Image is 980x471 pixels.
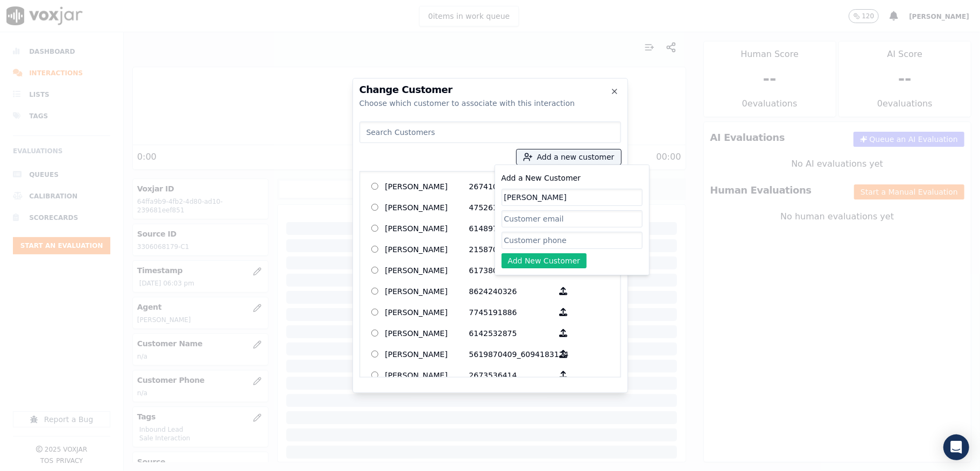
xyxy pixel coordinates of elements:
[385,178,469,195] p: [PERSON_NAME]
[502,189,643,206] input: Customer name
[553,346,574,362] button: [PERSON_NAME] 5619870409_6094183124
[469,241,553,258] p: 2158707614
[385,241,469,258] p: [PERSON_NAME]
[371,267,378,274] input: [PERSON_NAME] 6173808758
[517,149,621,165] button: Add a new customer
[502,174,581,182] label: Add a New Customer
[502,210,643,227] input: Customer email
[469,283,553,299] p: 8624240326
[371,330,378,337] input: [PERSON_NAME] 6142532875
[502,253,587,268] button: Add New Customer
[371,351,378,358] input: [PERSON_NAME] 5619870409_6094183124
[385,346,469,362] p: [PERSON_NAME]
[553,325,574,341] button: [PERSON_NAME] 6142532875
[359,122,621,143] input: Search Customers
[371,309,378,316] input: [PERSON_NAME] 7745191886
[469,199,553,216] p: 4752610421
[359,98,621,109] div: Choose which customer to associate with this interaction
[502,232,643,249] input: Customer phone
[553,283,574,299] button: [PERSON_NAME] 8624240326
[371,225,378,232] input: [PERSON_NAME] 6148972013
[553,367,574,383] button: [PERSON_NAME] 2673536414
[385,283,469,299] p: [PERSON_NAME]
[469,346,553,362] p: 5619870409_6094183124
[371,288,378,295] input: [PERSON_NAME] 8624240326
[943,434,969,460] div: Open Intercom Messenger
[553,304,574,320] button: [PERSON_NAME] 7745191886
[469,220,553,237] p: 6148972013
[469,325,553,341] p: 6142532875
[371,183,378,190] input: [PERSON_NAME] 2674106790
[469,367,553,383] p: 2673536414
[359,85,621,95] h2: Change Customer
[469,178,553,195] p: 2674106790
[371,204,378,211] input: [PERSON_NAME] 4752610421
[385,199,469,216] p: [PERSON_NAME]
[469,304,553,320] p: 7745191886
[385,262,469,279] p: [PERSON_NAME]
[385,367,469,383] p: [PERSON_NAME]
[371,246,378,253] input: [PERSON_NAME] 2158707614
[385,325,469,341] p: [PERSON_NAME]
[469,262,553,279] p: 6173808758
[385,304,469,320] p: [PERSON_NAME]
[385,220,469,237] p: [PERSON_NAME]
[371,372,378,379] input: [PERSON_NAME] 2673536414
